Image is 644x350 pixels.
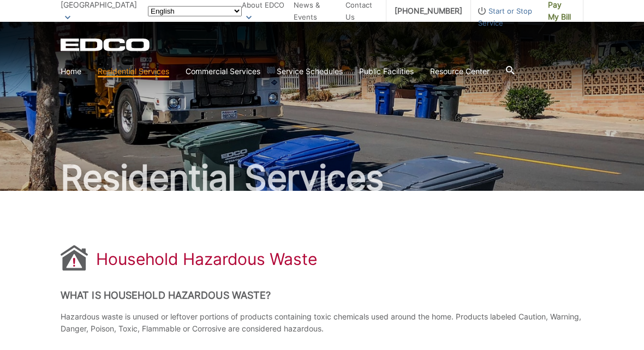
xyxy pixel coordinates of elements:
[277,65,343,77] a: Service Schedules
[61,38,151,51] a: EDCD logo. Return to the homepage.
[186,65,260,77] a: Commercial Services
[430,65,490,77] a: Resource Center
[96,249,317,269] h1: Household Hazardous Waste
[359,65,414,77] a: Public Facilities
[61,160,583,195] h2: Residential Services
[61,289,583,301] h2: What is Household Hazardous Waste?
[61,311,583,335] p: Hazardous waste is unused or leftover portions of products containing toxic chemicals used around...
[61,65,81,77] a: Home
[148,6,242,16] select: Select a language
[98,65,169,77] a: Residential Services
